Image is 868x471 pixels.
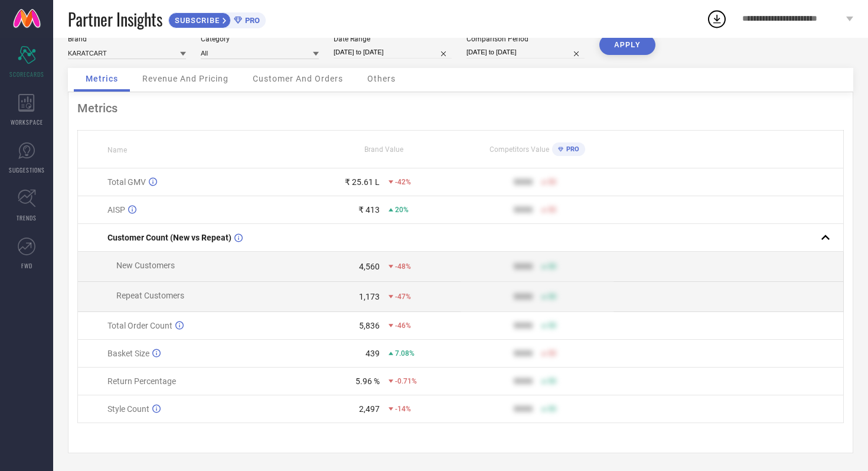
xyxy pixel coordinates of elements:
[548,349,556,358] span: 50
[169,16,223,25] span: SUBSCRIBE
[116,261,175,270] span: New Customers
[395,321,411,330] span: -46%
[334,35,452,43] div: Date Range
[107,233,231,242] span: Customer Count (New vs Repeat)
[563,145,579,153] span: PRO
[514,321,533,330] div: 9999
[395,262,411,271] span: -48%
[86,74,118,83] span: Metrics
[366,349,380,358] div: 439
[142,74,229,83] span: Revenue And Pricing
[107,321,172,330] span: Total Order Count
[514,404,533,414] div: 9999
[359,321,380,330] div: 5,836
[168,9,266,28] a: SUBSCRIBEPRO
[107,205,125,215] span: AISP
[11,118,43,126] span: WORKSPACE
[466,46,585,59] input: Select comparison period
[395,377,417,385] span: -0.71%
[107,146,127,154] span: Name
[548,178,556,186] span: 50
[107,349,149,358] span: Basket Size
[9,70,44,79] span: SCORECARDS
[107,177,146,187] span: Total GMV
[395,405,411,413] span: -14%
[548,206,556,214] span: 50
[548,377,556,385] span: 50
[68,7,162,31] span: Partner Insights
[107,404,149,414] span: Style Count
[17,213,37,222] span: TRENDS
[201,35,319,43] div: Category
[242,16,260,25] span: PRO
[395,293,411,301] span: -47%
[514,205,533,215] div: 9999
[358,205,380,215] div: ₹ 413
[355,376,380,386] div: 5.96 %
[21,261,32,270] span: FWD
[514,376,533,386] div: 9999
[359,292,380,301] div: 1,173
[359,262,380,271] div: 4,560
[395,178,411,186] span: -42%
[514,177,533,187] div: 9999
[116,291,184,300] span: Repeat Customers
[548,405,556,413] span: 50
[395,349,415,358] span: 7.08%
[68,35,186,43] div: Brand
[514,292,533,301] div: 9999
[599,35,655,55] button: APPLY
[345,177,380,187] div: ₹ 25.61 L
[253,74,343,83] span: Customer And Orders
[359,404,380,414] div: 2,497
[107,376,176,386] span: Return Percentage
[514,349,533,358] div: 9999
[706,8,727,30] div: Open download list
[9,165,45,174] span: SUGGESTIONS
[77,101,844,115] div: Metrics
[334,46,452,59] input: Select date range
[548,262,556,271] span: 50
[367,74,396,83] span: Others
[364,145,403,154] span: Brand Value
[466,35,585,43] div: Comparison Period
[548,321,556,330] span: 50
[490,145,549,154] span: Competitors Value
[395,206,409,214] span: 20%
[548,293,556,301] span: 50
[514,262,533,271] div: 9999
